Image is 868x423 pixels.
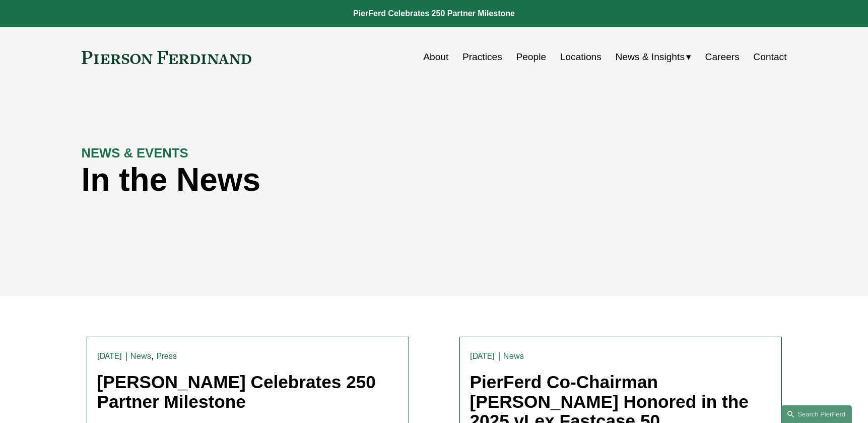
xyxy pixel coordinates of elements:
[82,146,188,160] strong: NEWS & EVENTS
[423,47,448,67] a: About
[82,162,611,198] h1: In the News
[130,351,151,361] a: News
[615,47,691,67] a: folder dropdown
[470,352,495,360] time: [DATE]
[97,352,122,360] time: [DATE]
[781,405,852,423] a: Search this site
[157,351,177,361] a: Press
[753,47,786,67] a: Contact
[97,372,376,411] a: [PERSON_NAME] Celebrates 250 Partner Milestone
[503,351,524,361] a: News
[560,47,602,67] a: Locations
[615,48,685,66] span: News & Insights
[705,47,740,67] a: Careers
[516,47,546,67] a: People
[462,47,502,67] a: Practices
[151,350,154,361] span: ,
